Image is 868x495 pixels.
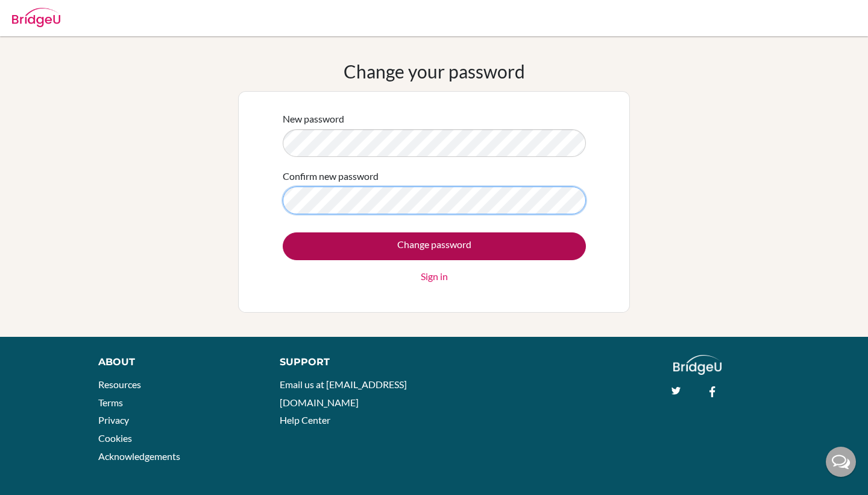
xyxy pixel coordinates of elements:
div: Support [280,355,422,369]
img: Bridge-U [12,8,60,27]
a: Cookies [98,432,132,444]
h1: Change your password [344,60,525,82]
img: logo_white@2x-f4f0deed5e89b7ecb1c2cc34c3e3d731f90f0f143d5ea2071677605dd97b5244.png [673,355,722,375]
a: Resources [98,378,141,390]
a: Sign in [421,269,448,284]
a: Email us at [EMAIL_ADDRESS][DOMAIN_NAME] [280,378,407,408]
a: Terms [98,397,123,408]
label: New password [283,112,344,126]
a: Help Center [280,414,330,426]
div: About [98,355,253,369]
a: Acknowledgements [98,450,180,462]
input: Change password [283,232,586,260]
label: Confirm new password [283,169,379,184]
a: Privacy [98,414,129,426]
span: Help [28,8,52,19]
